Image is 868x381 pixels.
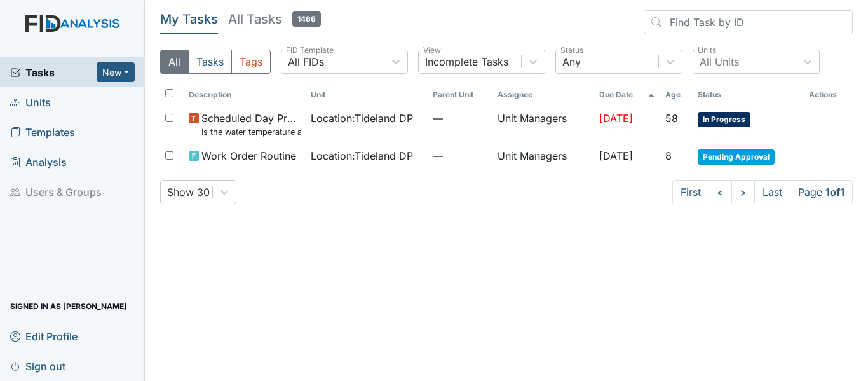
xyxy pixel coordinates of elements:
input: Find Task by ID [644,10,853,34]
span: Templates [10,122,75,142]
span: — [433,148,487,163]
span: Sign out [10,356,65,376]
div: Show 30 [167,184,210,200]
span: Analysis [10,152,67,172]
button: Tags [231,50,271,74]
td: Unit Managers [492,143,594,170]
th: Assignee [492,84,594,106]
button: Tasks [188,50,232,74]
div: Type filter [160,50,271,74]
span: 58 [665,112,678,125]
h5: All Tasks [228,10,321,28]
nav: task-pagination [672,180,853,204]
a: < [709,180,732,204]
a: > [731,180,755,204]
button: All [160,50,189,74]
span: Signed in as [PERSON_NAME] [10,296,127,316]
a: Tasks [10,65,97,80]
span: Pending Approval [698,149,775,165]
strong: 1 of 1 [825,186,844,198]
a: First [672,180,709,204]
span: In Progress [698,112,750,127]
th: Toggle SortBy [693,84,804,106]
div: All Units [700,54,739,69]
th: Toggle SortBy [660,84,693,106]
button: New [97,62,135,82]
span: Units [10,92,51,112]
td: Unit Managers [492,106,594,143]
th: Toggle SortBy [184,84,306,106]
span: Location : Tideland DP [311,148,413,163]
span: — [433,111,487,126]
div: Incomplete Tasks [425,54,508,69]
span: Page [790,180,853,204]
span: 1466 [292,11,321,27]
span: 8 [665,149,672,162]
small: Is the water temperature at the kitchen sink between 100 to 110 degrees? [201,126,301,138]
th: Toggle SortBy [594,84,660,106]
span: Location : Tideland DP [311,111,413,126]
span: Scheduled Day Program Inspection Is the water temperature at the kitchen sink between 100 to 110 ... [201,111,301,138]
span: [DATE] [599,112,633,125]
th: Toggle SortBy [428,84,492,106]
h5: My Tasks [160,10,218,28]
span: Edit Profile [10,326,78,346]
span: [DATE] [599,149,633,162]
th: Actions [804,84,853,106]
a: Last [754,180,790,204]
input: Toggle All Rows Selected [165,89,173,97]
span: Work Order Routine [201,148,296,163]
th: Toggle SortBy [306,84,428,106]
div: Any [562,54,581,69]
div: All FIDs [288,54,324,69]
